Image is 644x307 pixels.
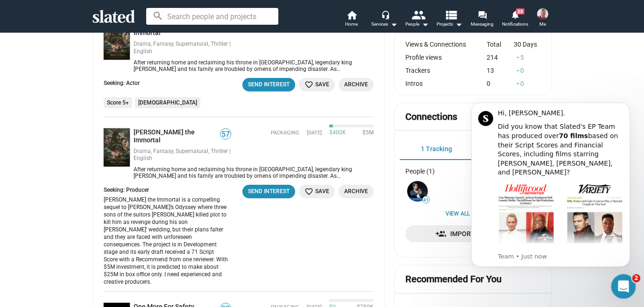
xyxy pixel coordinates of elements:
div: Drama, Fantasy, Supernatural, Thriller | English [134,41,232,56]
span: 2 [632,274,641,283]
iframe: Intercom live chat [611,274,636,299]
a: 23Notifications [499,9,531,30]
span: Me [539,19,546,30]
span: Notifications [502,19,528,30]
div: Services [371,19,397,30]
mat-icon: headset_mic [381,10,389,19]
div: Seeking: Actor [104,80,140,87]
span: Save [304,187,329,196]
img: Odysseus the Immortal [104,21,130,60]
div: 0 [514,67,541,74]
mat-card-title: Recommended For You [405,273,502,286]
mat-icon: arrow_drop_up [515,80,521,87]
li: Score 5+ [104,97,132,108]
div: After returning home and reclaiming his throne in Ithaca, legendary king Odysseus and his family ... [130,166,374,179]
span: Packaging [271,130,299,137]
a: Odysseus the Immortal [104,21,130,72]
time: [DATE] [307,130,322,137]
div: Trackers [405,67,487,74]
mat-icon: view_list [444,8,457,21]
button: Send Interest [242,185,295,198]
img: Odysseus the Immortal [104,128,130,167]
div: Drama, Fantasy, Supernatural, Thriller | English [134,148,232,163]
mat-icon: arrow_drop_down [453,19,464,30]
mat-icon: people [411,8,425,21]
div: Seeking: Producer [104,187,234,194]
a: [PERSON_NAME] the Immortal [134,128,220,144]
span: Projects [437,19,462,30]
div: Total [487,41,514,48]
a: View all People (1) [446,210,500,218]
mat-icon: arrow_drop_down [419,19,431,30]
div: Send Interest [248,80,290,90]
button: Projects [433,9,466,30]
div: 0 [487,80,514,87]
a: Home [335,9,368,30]
button: Shea FarrellMe [531,7,554,31]
span: $400K [329,129,346,137]
mat-icon: arrow_drop_up [515,67,521,74]
div: After returning home and reclaiming his throne in Ithaca, legendary king Odysseus and his family ... [130,59,374,72]
button: Archive [339,185,374,198]
span: Import Contacts [413,225,533,242]
a: Messaging [466,9,499,30]
span: Home [345,19,358,30]
div: Send Interest [248,187,290,196]
button: People [401,9,433,30]
mat-card-title: Connections [405,111,457,123]
input: Search people and projects [146,8,278,25]
mat-icon: favorite_border [304,80,313,89]
img: Stephan Paternot [407,181,428,202]
button: Archive [339,78,374,91]
button: Services [368,9,401,30]
div: 214 [487,54,514,61]
div: 30 Days [514,41,541,48]
div: People [405,19,429,30]
mat-icon: home [346,9,357,21]
span: Messaging [471,19,494,30]
span: Save [304,80,329,90]
a: Import Contacts [405,225,540,242]
div: Views & Connections [405,41,487,48]
div: 5 [514,54,541,61]
a: Odysseus the Immortal [104,128,130,180]
button: Save [299,185,335,198]
span: 57 [220,130,231,139]
button: Save [299,78,335,91]
div: People (1) [405,167,435,175]
button: Send Interest [242,78,295,91]
span: $5M [359,129,374,137]
mat-icon: arrow_drop_down [388,19,399,30]
div: Profile views [405,54,487,61]
div: Intros [405,80,487,87]
div: 13 [487,67,514,74]
span: 23 [516,8,524,14]
img: Shea Farrell [537,8,548,20]
span: 41 [423,197,429,203]
mat-icon: notifications [510,10,519,19]
div: 0 [514,80,541,87]
span: 1 Tracking [421,145,452,153]
mat-icon: forum [478,10,487,19]
div: [PERSON_NAME] the Immortal is a compelling sequel to [PERSON_NAME]’s Odyssey where three sons of ... [104,196,228,286]
iframe: Intercom notifications message [457,91,644,302]
li: [DEMOGRAPHIC_DATA] [135,97,200,108]
mat-icon: arrow_drop_up [515,54,521,61]
span: Archive [344,80,368,90]
span: Archive [344,187,368,196]
mat-icon: favorite_border [304,187,313,196]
